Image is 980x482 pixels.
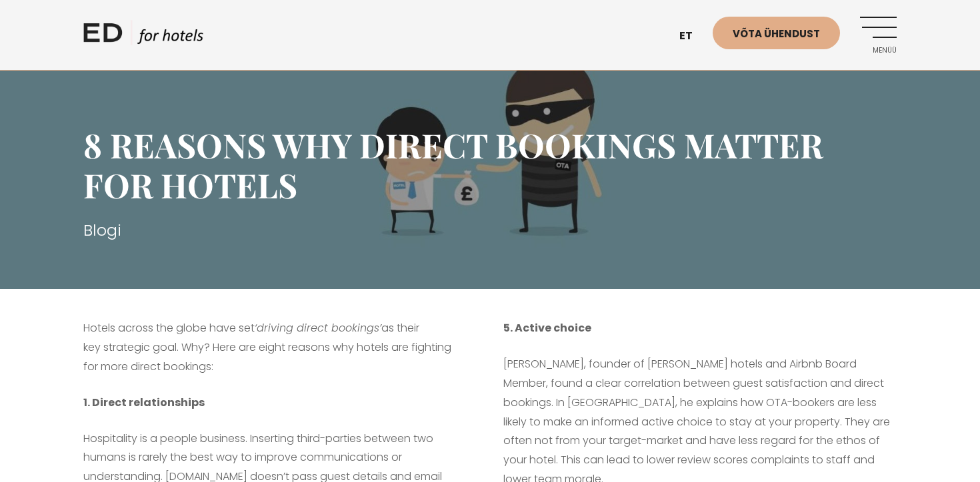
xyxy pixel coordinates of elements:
a: Võta ühendust [713,17,840,49]
strong: 1. Direct relationships [83,395,205,410]
strong: 5. Active choice [503,320,591,336]
a: et [673,20,713,53]
a: ED HOTELS [83,20,203,53]
a: Menüü [860,17,897,53]
span: Menüü [860,47,897,55]
em: ‘driving direct bookings’ [255,320,381,336]
p: Hotels across the globe have set as their key strategic goal. Why? Here are eight reasons why hot... [83,319,477,376]
h3: Blogi [83,218,897,242]
h1: 8 REASONS WHY DIRECT BOOKINGS MATTER FOR HOTELS [83,125,897,205]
